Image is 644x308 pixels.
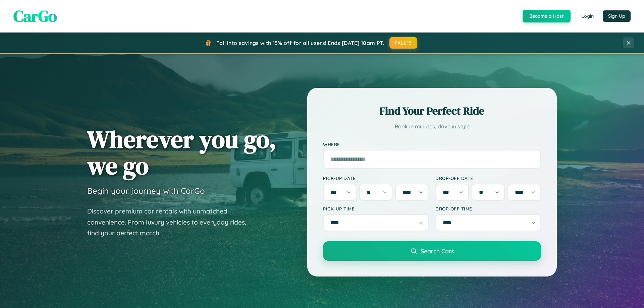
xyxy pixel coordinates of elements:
span: Search Cars [421,247,454,255]
span: CarGo [13,5,57,27]
label: Pick-up Date [323,175,429,181]
h1: Wherever you go, we go [87,126,276,179]
h3: Begin your journey with CarGo [87,186,205,196]
label: Drop-off Time [435,206,541,211]
p: Discover premium car rentals with unmatched convenience. From luxury vehicles to everyday rides, ... [87,206,255,239]
span: Fall into savings with 15% off for all users! Ends [DATE] 10am PT. [216,40,384,46]
label: Drop-off Date [435,175,541,181]
h2: Find Your Perfect Ride [323,104,541,118]
p: Book in minutes, drive in style [323,122,541,131]
label: Pick-up Time [323,206,429,211]
button: Login [576,10,599,22]
label: Where [323,141,541,147]
button: Sign Up [603,10,631,22]
button: Become a Host [523,10,571,22]
button: Search Cars [323,241,541,261]
button: FALL15 [389,37,418,49]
